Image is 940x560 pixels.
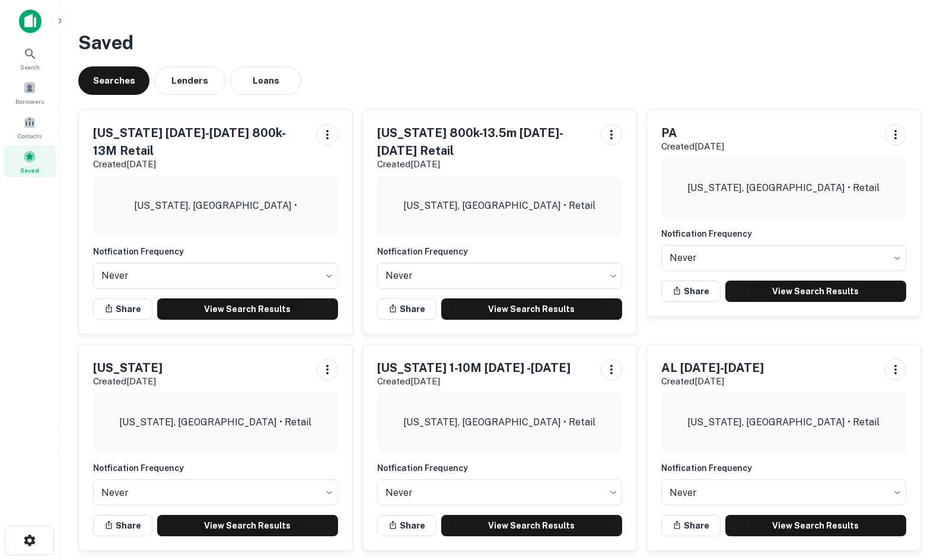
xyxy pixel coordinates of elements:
[661,241,906,275] div: Without label
[93,515,152,536] button: Share
[441,298,622,320] a: View Search Results
[4,145,56,177] a: Saved
[661,139,724,154] p: Created [DATE]
[377,374,571,389] p: Created [DATE]
[157,298,338,320] a: View Search Results
[93,462,338,475] h6: Notfication Frequency
[15,97,44,106] span: Borrowers
[377,245,622,258] h6: Notfication Frequency
[93,124,307,160] h5: [US_STATE] [DATE]-[DATE] 800k-13M Retail
[93,157,307,171] p: Created [DATE]
[661,124,724,142] h5: PA
[725,281,906,302] a: View Search Results
[403,199,595,213] p: [US_STATE], [GEOGRAPHIC_DATA] • Retail
[18,131,42,141] span: Contacts
[20,62,40,72] span: Search
[93,245,338,258] h6: Notfication Frequency
[377,259,622,292] div: Without label
[377,515,436,536] button: Share
[441,515,622,536] a: View Search Results
[157,515,338,536] a: View Search Results
[119,415,311,429] p: [US_STATE], [GEOGRAPHIC_DATA] • Retail
[377,462,622,475] h6: Notfication Frequency
[230,66,301,95] button: Loans
[377,359,571,377] h5: [US_STATE] 1-10M [DATE] -[DATE]
[78,28,921,57] h3: Saved
[93,298,152,320] button: Share
[377,476,622,509] div: Without label
[377,157,591,171] p: Created [DATE]
[4,111,56,143] a: Contacts
[403,415,595,429] p: [US_STATE], [GEOGRAPHIC_DATA] • Retail
[661,281,721,302] button: Share
[687,415,880,429] p: [US_STATE], [GEOGRAPHIC_DATA] • Retail
[93,374,162,389] p: Created [DATE]
[661,227,906,240] h6: Notfication Frequency
[661,374,764,389] p: Created [DATE]
[134,199,297,213] p: [US_STATE], [GEOGRAPHIC_DATA] •
[377,124,591,160] h5: [US_STATE] 800k-13.5m [DATE]-[DATE] Retail
[93,359,162,377] h5: [US_STATE]
[661,515,721,536] button: Share
[78,66,149,95] button: Searches
[725,515,906,536] a: View Search Results
[4,42,56,74] a: Search
[154,66,225,95] button: Lenders
[661,359,764,377] h5: AL [DATE]-[DATE]
[93,476,338,509] div: Without label
[19,9,42,33] img: capitalize-icon.png
[687,181,880,195] p: [US_STATE], [GEOGRAPHIC_DATA] • Retail
[661,462,906,475] h6: Notfication Frequency
[20,166,39,175] span: Saved
[93,259,338,292] div: Without label
[661,476,906,509] div: Without label
[4,77,56,109] a: Borrowers
[377,298,436,320] button: Share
